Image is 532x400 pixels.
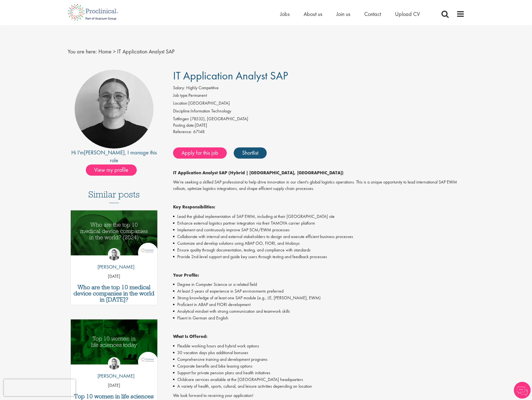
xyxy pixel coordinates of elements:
[173,233,465,240] li: Collaborate with internal and external stakeholders to design and execute efficient business proc...
[108,357,120,370] img: Hannah Burke
[173,122,465,129] div: [DATE]
[93,263,134,270] p: [PERSON_NAME]
[93,372,134,380] p: [PERSON_NAME]
[186,85,219,91] span: Highly Competitive
[173,100,465,108] li: [GEOGRAPHIC_DATA]
[173,204,215,210] strong: Key Responsibilities:
[173,392,465,399] p: We look forward to receiving your application!
[173,122,195,128] span: Posting date:
[173,69,288,83] span: IT Application Analyst SAP
[514,382,531,399] img: Chatbot
[173,147,227,159] a: Apply for this job
[113,48,116,55] span: >
[71,210,158,260] a: Link to a post
[173,272,199,278] strong: Your Profile:
[71,319,158,369] a: Link to a post
[88,190,140,203] h3: Similar posts
[173,170,344,176] strong: IT Application Analyst SAP (Hybrid | [GEOGRAPHIC_DATA], [GEOGRAPHIC_DATA])
[304,10,322,18] a: About us
[75,70,153,149] img: imeage of recruiter Emma Pretorious
[71,210,158,255] img: Top 10 Medical Device Companies 2024
[68,149,161,164] div: Hi I'm , I manage this role
[71,382,158,389] p: [DATE]
[173,247,465,253] li: Ensure quality through documentation, testing, and compliance with standards
[68,48,97,55] span: You are here:
[173,343,465,349] li: Flexible working hours and hybrid work options
[193,129,205,135] span: 67148
[173,108,465,116] li: Information Technology
[98,48,112,55] a: breadcrumb link
[336,10,350,18] a: Join us
[117,48,174,55] span: IT Application Analyst SAP
[173,240,465,247] li: Customize and develop solutions using ABAP OO, FIORI, and Mobisys
[280,10,290,18] a: Jobs
[173,129,192,135] label: Reference:
[71,319,158,364] img: Top 10 women in life sciences today
[93,357,134,382] a: Hannah Burke [PERSON_NAME]
[93,248,134,273] a: Hannah Burke [PERSON_NAME]
[86,164,137,176] span: View my profile
[173,315,465,321] li: Fluent in German and English
[173,333,207,339] strong: What Is Offered:
[173,356,465,363] li: Comprehensive training and development programs
[173,220,465,227] li: Enhance external logistics partner integration via their TAMOYA carrier platform
[173,383,465,390] li: A variety of health, sports, cultural, and leisure activities depending on location
[395,10,420,18] a: Upload CV
[173,376,465,383] li: Childcare services available at the [GEOGRAPHIC_DATA] headquarters
[71,273,158,280] p: [DATE]
[74,284,155,303] a: Who are the top 10 medical device companies in the world in [DATE]?
[173,370,465,376] li: Support for private pension plans and health initiatives
[173,253,465,260] li: Provide 2nd-level support and guide key users through testing and feedback processes
[364,10,381,18] a: Contact
[173,295,465,301] li: Strong knowledge of at least one SAP module (e.g., LE, [PERSON_NAME], EWM)
[4,379,75,396] iframe: reCAPTCHA
[173,301,465,308] li: Proficient in ABAP and FIORI development
[108,248,120,260] img: Hannah Burke
[84,149,125,156] a: [PERSON_NAME]
[173,108,191,114] label: Discipline:
[173,288,465,295] li: At least 5 years of experience in SAP environments preferred
[173,349,465,356] li: 30 vacation days plus additional bonuses
[173,100,188,107] label: Location:
[173,363,465,370] li: Corporate benefits and bike leasing options
[173,92,465,100] li: Permanent
[173,227,465,233] li: Implement and continuously improve SAP SCM/EWM processes
[173,92,188,99] label: Job type:
[173,213,465,220] li: Lead the global implementation of SAP EWM, including at their [GEOGRAPHIC_DATA] site
[86,166,142,173] a: View my profile
[173,116,465,122] div: Tuttlingen (78532), [GEOGRAPHIC_DATA]
[234,147,267,159] a: Shortlist
[173,308,465,315] li: Analytical mindset with strong communication and teamwork skills
[173,281,465,288] li: Degree in Computer Science or a related field
[173,179,465,192] p: We're seeking a skilled SAP professional to help drive innovation in our client's global logistic...
[173,85,185,91] label: Salary:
